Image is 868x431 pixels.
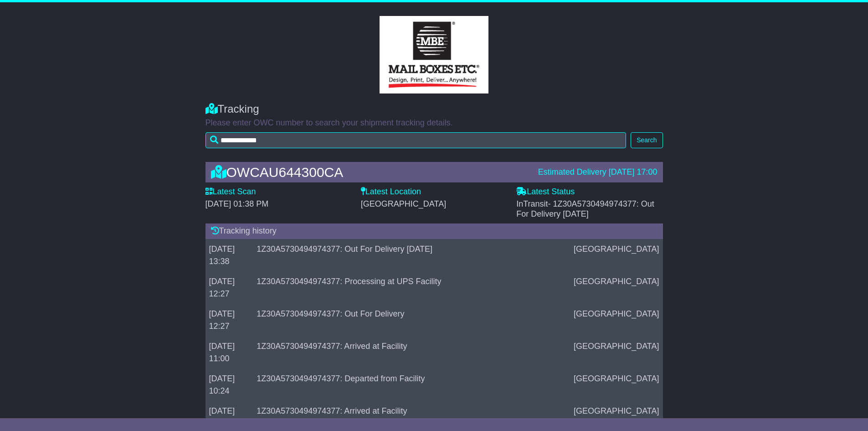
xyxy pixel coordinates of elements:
[538,167,657,177] div: Estimated Delivery [DATE] 17:00
[205,103,663,116] div: Tracking
[516,187,575,197] label: Latest Status
[205,199,269,208] span: [DATE] 01:38 PM
[516,199,654,218] span: - 1Z30A5730494974377: Out For Delivery [DATE]
[570,336,663,369] td: [GEOGRAPHIC_DATA]
[253,369,570,401] td: 1Z30A5730494974377: Departed from Facility
[253,304,570,336] td: 1Z30A5730494974377: Out For Delivery
[205,187,256,197] label: Latest Scan
[205,304,253,336] td: [DATE] 12:27
[205,118,663,128] p: Please enter OWC number to search your shipment tracking details.
[570,271,663,304] td: [GEOGRAPHIC_DATA]
[205,369,253,401] td: [DATE] 10:24
[253,239,570,271] td: 1Z30A5730494974377: Out For Delivery [DATE]
[631,132,663,148] button: Search
[380,16,489,93] img: GetCustomerLogo
[361,199,446,208] span: [GEOGRAPHIC_DATA]
[361,187,421,197] label: Latest Location
[516,199,654,218] span: InTransit
[253,271,570,304] td: 1Z30A5730494974377: Processing at UPS Facility
[570,304,663,336] td: [GEOGRAPHIC_DATA]
[206,165,534,180] div: OWCAU644300CA
[253,336,570,369] td: 1Z30A5730494974377: Arrived at Facility
[570,239,663,271] td: [GEOGRAPHIC_DATA]
[205,271,253,304] td: [DATE] 12:27
[205,336,253,369] td: [DATE] 11:00
[570,369,663,401] td: [GEOGRAPHIC_DATA]
[205,239,253,271] td: [DATE] 13:38
[205,223,663,239] div: Tracking history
